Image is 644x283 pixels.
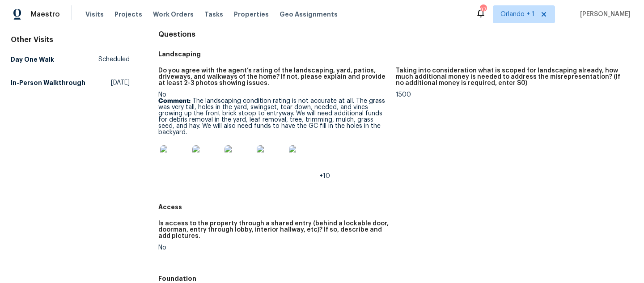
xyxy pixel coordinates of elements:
[158,245,389,251] div: No
[158,50,633,59] h5: Landscaping
[11,78,85,87] h5: In-Person Walkthrough
[500,10,534,19] span: Orlando + 1
[396,68,626,86] h5: Taking into consideration what is scoped for landscaping already, how much additional money is ne...
[98,55,130,64] span: Scheduled
[158,274,633,283] h5: Foundation
[319,173,330,179] span: +10
[204,11,223,17] span: Tasks
[158,203,633,211] h5: Access
[158,98,191,104] b: Comment:
[480,5,486,14] div: 97
[158,30,633,39] h4: Questions
[158,220,389,239] h5: Is access to the property through a shared entry (behind a lockable door, doorman, entry through ...
[11,55,54,64] h5: Day One Walk
[11,51,130,68] a: Day One WalkScheduled
[111,78,130,87] span: [DATE]
[11,35,130,44] div: Other Visits
[158,92,389,179] div: No
[280,10,338,19] span: Geo Assignments
[158,68,389,86] h5: Do you agree with the agent’s rating of the landscaping, yard, patios, driveways, and walkways of...
[576,10,631,19] span: [PERSON_NAME]
[158,98,389,135] p: The landscaping condition rating is not accurate at all. The grass was very tall, holes in the ya...
[396,92,626,98] div: 1500
[234,10,269,19] span: Properties
[30,10,60,19] span: Maestro
[11,75,130,91] a: In-Person Walkthrough[DATE]
[153,10,194,19] span: Work Orders
[114,10,142,19] span: Projects
[85,10,104,19] span: Visits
